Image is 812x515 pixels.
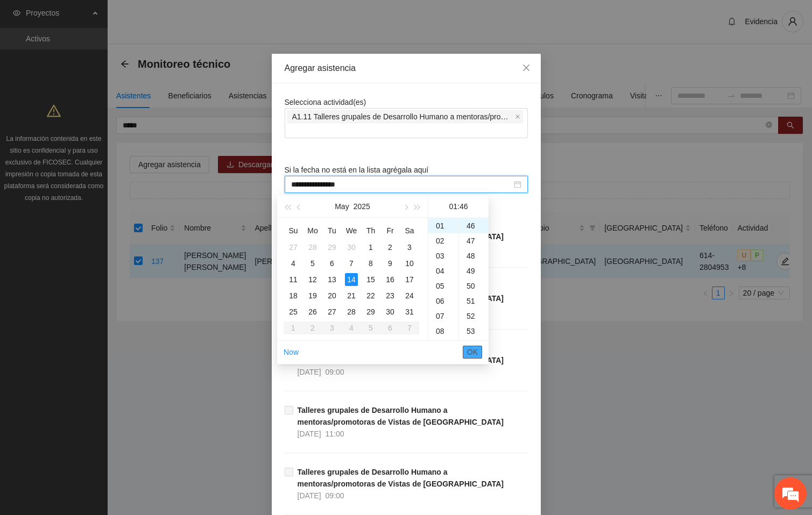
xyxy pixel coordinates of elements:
div: 49 [459,263,489,278]
th: We [342,222,361,239]
th: Th [361,222,380,239]
div: 01 [428,218,458,233]
td: 2025-05-17 [400,271,419,288]
td: 2025-05-28 [342,304,361,320]
span: 11:00 [326,430,344,438]
div: 23 [384,289,397,302]
div: 7 [345,257,358,270]
td: 2025-05-30 [380,304,400,320]
div: 3 [403,241,416,254]
div: 24 [403,289,416,302]
td: 2025-04-30 [342,239,361,255]
span: Si la fecha no está en la lista agrégala aquí [285,166,429,174]
div: 9 [384,257,397,270]
td: 2025-05-01 [361,239,380,255]
td: 2025-05-23 [380,288,400,304]
div: 4 [287,257,300,270]
span: close [515,114,520,119]
div: Agregar asistencia [285,62,528,74]
td: 2025-05-25 [284,304,303,320]
span: [DATE] [298,368,321,376]
td: 2025-04-27 [284,239,303,255]
td: 2025-05-16 [380,271,400,288]
strong: Talleres grupales de Desarrollo Humano a mentoras/promotoras de Vistas de [GEOGRAPHIC_DATA] [298,406,504,426]
div: 50 [459,278,489,294]
td: 2025-05-10 [400,255,419,271]
td: 2025-05-07 [342,255,361,271]
div: 14 [345,273,358,286]
td: 2025-05-04 [284,255,303,271]
div: 07 [428,309,458,324]
td: 2025-05-08 [361,255,380,271]
textarea: Escriba su mensaje y pulse “Intro” [5,294,205,331]
div: 1 [364,241,377,254]
div: 53 [459,324,489,339]
th: Tu [322,222,342,239]
td: 2025-05-24 [400,288,419,304]
span: 09:00 [326,491,344,500]
div: 2 [384,241,397,254]
div: 16 [384,273,397,286]
th: Fr [380,222,400,239]
th: Sa [400,222,419,239]
td: 2025-05-26 [303,304,322,320]
span: OK [467,346,478,358]
th: Su [284,222,303,239]
div: 27 [287,241,300,254]
div: 30 [345,241,358,254]
div: 01:46 [433,196,484,217]
button: 2025 [354,196,370,217]
div: 5 [306,257,319,270]
div: 11 [287,273,300,286]
div: 25 [287,305,300,318]
div: 51 [459,294,489,309]
div: Chatee con nosotros ahora [56,55,181,69]
div: 21 [345,289,358,302]
span: Estamos en línea. [62,144,149,252]
div: 04 [428,263,458,278]
div: 6 [326,257,338,270]
td: 2025-05-31 [400,304,419,320]
span: close [522,63,531,72]
div: 54 [459,339,489,354]
div: 09 [428,339,458,354]
div: 52 [459,309,489,324]
div: 10 [403,257,416,270]
div: 22 [364,289,377,302]
td: 2025-05-14 [342,271,361,288]
span: A1.11 Talleres grupales de Desarrollo Humano a mentoras/promotoras de Vistas de Cerro Grande [287,110,523,123]
div: 02 [428,233,458,248]
a: Now [284,348,299,356]
div: 20 [326,289,338,302]
span: [DATE] [298,430,321,438]
span: Selecciona actividad(es) [285,98,366,106]
button: OK [463,346,482,359]
div: 29 [364,305,377,318]
th: Mo [303,222,322,239]
div: 27 [326,305,338,318]
div: 48 [459,248,489,263]
div: 18 [287,289,300,302]
div: 46 [459,218,489,233]
td: 2025-05-18 [284,288,303,304]
span: 09:00 [326,368,344,376]
div: 13 [326,273,338,286]
div: 31 [403,305,416,318]
td: 2025-05-11 [284,271,303,288]
td: 2025-05-15 [361,271,380,288]
td: 2025-05-27 [322,304,342,320]
td: 2025-05-19 [303,288,322,304]
strong: Talleres grupales de Desarrollo Humano a mentoras/promotoras de Vistas de [GEOGRAPHIC_DATA] [298,468,504,488]
div: 06 [428,294,458,309]
div: 19 [306,289,319,302]
div: 17 [403,273,416,286]
td: 2025-05-12 [303,271,322,288]
td: 2025-05-09 [380,255,400,271]
td: 2025-05-22 [361,288,380,304]
div: 26 [306,305,319,318]
button: May [335,196,349,217]
div: 05 [428,278,458,294]
td: 2025-05-03 [400,239,419,255]
span: [DATE] [298,491,321,500]
div: 8 [364,257,377,270]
